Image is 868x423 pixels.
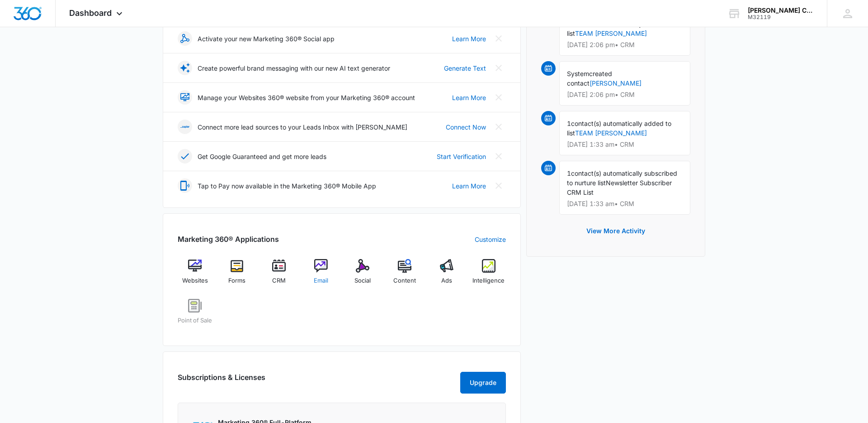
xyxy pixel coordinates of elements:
[491,120,506,134] button: Close
[567,120,571,127] span: 1
[472,276,505,285] span: Intelligence
[69,8,112,18] span: Dashboard
[567,42,683,48] p: [DATE] 2:06 pm • CRM
[262,259,297,292] a: CRM
[198,93,415,102] p: Manage your Websites 360® website from your Marketing 360® account
[387,259,422,292] a: Content
[491,31,506,46] button: Close
[178,316,212,325] span: Point of Sale
[198,34,335,43] p: Activate your new Marketing 360® Social app
[452,34,486,43] a: Learn More
[567,169,677,187] span: contact(s) automatically subscribed to nurture list
[567,169,571,177] span: 1
[567,201,683,207] p: [DATE] 1:33 am • CRM
[567,120,671,137] span: contact(s) automatically added to list
[393,276,416,285] span: Content
[577,220,654,242] button: View More Activity
[567,91,683,98] p: [DATE] 2:06 pm • CRM
[441,276,452,285] span: Ads
[228,276,245,285] span: Forms
[272,276,286,285] span: CRM
[491,149,506,163] button: Close
[314,276,328,285] span: Email
[452,181,486,191] a: Learn More
[345,259,380,292] a: Social
[198,63,390,73] p: Create powerful brand messaging with our new AI text generator
[491,90,506,105] button: Close
[491,178,506,193] button: Close
[748,7,814,14] div: account name
[446,122,486,132] a: Connect Now
[567,141,683,148] p: [DATE] 1:33 am • CRM
[178,372,265,390] h2: Subscriptions & Licenses
[567,70,612,87] span: created contact
[491,61,506,75] button: Close
[354,276,371,285] span: Social
[590,79,642,87] a: [PERSON_NAME]
[182,276,208,285] span: Websites
[198,152,326,161] p: Get Google Guaranteed and get more leads
[437,152,486,161] a: Start Verification
[178,259,212,292] a: Websites
[460,372,506,394] button: Upgrade
[220,259,255,292] a: Forms
[471,259,506,292] a: Intelligence
[567,70,589,77] span: System
[748,14,814,20] div: account id
[444,63,486,73] a: Generate Text
[452,93,486,102] a: Learn More
[475,235,506,244] a: Customize
[198,122,407,132] p: Connect more lead sources to your Leads Inbox with [PERSON_NAME]
[575,129,647,137] a: TEAM [PERSON_NAME]
[429,259,464,292] a: Ads
[178,234,279,245] h2: Marketing 360® Applications
[198,181,376,191] p: Tap to Pay now available in the Marketing 360® Mobile App
[575,29,647,37] a: TEAM [PERSON_NAME]
[303,259,338,292] a: Email
[178,299,212,332] a: Point of Sale
[567,179,672,196] span: Newsletter Subscriber CRM List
